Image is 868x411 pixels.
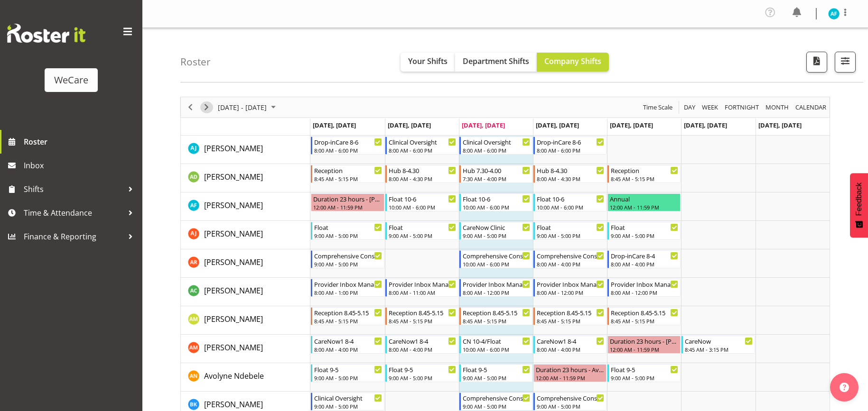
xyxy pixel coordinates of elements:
[311,393,384,411] div: Brian Ko"s event - Clinical Oversight Begin From Monday, September 1, 2025 at 9:00:00 AM GMT+12:0...
[401,53,455,72] button: Your Shifts
[610,203,678,211] div: 12:00 AM - 11:59 PM
[389,279,456,289] div: Provider Inbox Management
[181,278,310,306] td: Andrew Casburn resource
[314,346,382,353] div: 8:00 AM - 4:00 PM
[611,175,678,183] div: 8:45 AM - 5:15 PM
[463,165,530,175] div: Hub 7.30-4.00
[204,370,264,382] a: Avolyne Ndebele
[459,336,532,354] div: Ashley Mendoza"s event - CN 10-4/Float Begin From Wednesday, September 3, 2025 at 10:00:00 AM GMT...
[389,308,456,317] div: Reception 8.45-5.15
[840,383,849,392] img: help-xxl-2.png
[537,279,604,289] div: Provider Inbox Management
[533,307,607,325] div: Antonia Mao"s event - Reception 8.45-5.15 Begin From Thursday, September 4, 2025 at 8:45:00 AM GM...
[389,232,456,239] div: 9:00 AM - 5:00 PM
[537,175,604,183] div: 8:00 AM - 4:30 PM
[463,346,530,353] div: 10:00 AM - 6:00 PM
[198,97,215,117] div: Next
[463,279,530,289] div: Provider Inbox Management
[204,399,263,410] span: [PERSON_NAME]
[463,232,530,239] div: 9:00 AM - 5:00 PM
[314,146,382,154] div: 8:00 AM - 6:00 PM
[314,365,382,374] div: Float 9-5
[216,101,280,113] button: September 01 - 07, 2025
[463,203,530,211] div: 10:00 AM - 6:00 PM
[765,101,790,113] span: Month
[459,364,532,382] div: Avolyne Ndebele"s event - Float 9-5 Begin From Wednesday, September 3, 2025 at 9:00:00 AM GMT+12:...
[607,307,681,325] div: Antonia Mao"s event - Reception 8.45-5.15 Begin From Friday, September 5, 2025 at 8:45:00 AM GMT+...
[204,200,263,210] span: [PERSON_NAME]
[311,165,384,183] div: Aleea Devenport"s event - Reception Begin From Monday, September 1, 2025 at 8:45:00 AM GMT+12:00 ...
[463,374,530,382] div: 9:00 AM - 5:00 PM
[314,232,382,239] div: 9:00 AM - 5:00 PM
[463,137,530,146] div: Clinical Oversight
[611,232,678,239] div: 9:00 AM - 5:00 PM
[314,137,382,146] div: Drop-inCare 8-6
[54,73,88,87] div: WeCare
[314,336,382,346] div: CareNow1 8-4
[181,164,310,192] td: Aleea Devenport resource
[610,121,653,129] span: [DATE], [DATE]
[610,346,678,353] div: 12:00 AM - 11:59 PM
[24,206,123,220] span: Time & Attendance
[180,56,211,67] h4: Roster
[313,203,382,211] div: 12:00 AM - 11:59 PM
[204,313,263,325] a: [PERSON_NAME]
[459,279,532,297] div: Andrew Casburn"s event - Provider Inbox Management Begin From Wednesday, September 3, 2025 at 8:0...
[181,221,310,249] td: Amy Johannsen resource
[700,101,720,113] button: Timeline Week
[385,364,458,382] div: Avolyne Ndebele"s event - Float 9-5 Begin From Tuesday, September 2, 2025 at 9:00:00 AM GMT+12:00...
[204,228,263,239] a: [PERSON_NAME]
[537,146,604,154] div: 8:00 AM - 6:00 PM
[459,137,532,155] div: AJ Jones"s event - Clinical Oversight Begin From Wednesday, September 3, 2025 at 8:00:00 AM GMT+1...
[642,101,674,113] button: Time Scale
[463,222,530,232] div: CareNow Clinic
[389,374,456,382] div: 9:00 AM - 5:00 PM
[701,101,719,113] span: Week
[204,342,263,353] span: [PERSON_NAME]
[536,365,604,374] div: Duration 23 hours - Avolyne Ndebele
[459,165,532,183] div: Aleea Devenport"s event - Hub 7.30-4.00 Begin From Wednesday, September 3, 2025 at 7:30:00 AM GMT...
[181,363,310,392] td: Avolyne Ndebele resource
[607,165,681,183] div: Aleea Devenport"s event - Reception Begin From Friday, September 5, 2025 at 8:45:00 AM GMT+12:00 ...
[385,193,458,211] div: Alex Ferguson"s event - Float 10-6 Begin From Tuesday, September 2, 2025 at 10:00:00 AM GMT+12:00...
[611,251,678,260] div: Drop-inCare 8-4
[850,173,868,237] button: Feedback - Show survey
[389,365,456,374] div: Float 9-5
[385,137,458,155] div: AJ Jones"s event - Clinical Oversight Begin From Tuesday, September 2, 2025 at 8:00:00 AM GMT+12:...
[181,136,310,164] td: AJ Jones resource
[642,101,673,113] span: Time Scale
[681,336,755,354] div: Ashley Mendoza"s event - CareNow Begin From Saturday, September 6, 2025 at 8:45:00 AM GMT+12:00 E...
[463,56,529,66] span: Department Shifts
[537,260,604,268] div: 8:00 AM - 4:00 PM
[385,307,458,325] div: Antonia Mao"s event - Reception 8.45-5.15 Begin From Tuesday, September 2, 2025 at 8:45:00 AM GMT...
[314,393,382,402] div: Clinical Oversight
[314,308,382,317] div: Reception 8.45-5.15
[204,371,264,381] span: Avolyne Ndebele
[683,101,696,113] span: Day
[459,393,532,411] div: Brian Ko"s event - Comprehensive Consult Begin From Wednesday, September 3, 2025 at 9:00:00 AM GM...
[533,165,607,183] div: Aleea Devenport"s event - Hub 8-4.30 Begin From Thursday, September 4, 2025 at 8:00:00 AM GMT+12:...
[311,137,384,155] div: AJ Jones"s event - Drop-inCare 8-6 Begin From Monday, September 1, 2025 at 8:00:00 AM GMT+12:00 E...
[388,121,431,129] span: [DATE], [DATE]
[459,307,532,325] div: Antonia Mao"s event - Reception 8.45-5.15 Begin From Wednesday, September 3, 2025 at 8:45:00 AM G...
[389,165,456,175] div: Hub 8-4.30
[204,342,263,353] a: [PERSON_NAME]
[685,346,752,353] div: 8:45 AM - 3:15 PM
[181,306,310,335] td: Antonia Mao resource
[537,251,604,260] div: Comprehensive Consult 8-4
[611,260,678,268] div: 8:00 AM - 4:00 PM
[536,121,579,129] span: [DATE], [DATE]
[200,101,213,113] button: Next
[311,193,384,211] div: Alex Ferguson"s event - Duration 23 hours - Alex Ferguson Begin From Monday, September 1, 2025 at...
[311,222,384,240] div: Amy Johannsen"s event - Float Begin From Monday, September 1, 2025 at 9:00:00 AM GMT+12:00 Ends A...
[204,399,263,410] a: [PERSON_NAME]
[385,222,458,240] div: Amy Johannsen"s event - Float Begin From Tuesday, September 2, 2025 at 9:00:00 AM GMT+12:00 Ends ...
[537,402,604,410] div: 9:00 AM - 5:00 PM
[314,279,382,289] div: Provider Inbox Management
[463,393,530,402] div: Comprehensive Consult
[611,289,678,296] div: 8:00 AM - 12:00 PM
[204,285,263,296] span: [PERSON_NAME]
[385,279,458,297] div: Andrew Casburn"s event - Provider Inbox Management Begin From Tuesday, September 2, 2025 at 8:00:...
[314,222,382,232] div: Float
[533,279,607,297] div: Andrew Casburn"s event - Provider Inbox Management Begin From Thursday, September 4, 2025 at 8:00...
